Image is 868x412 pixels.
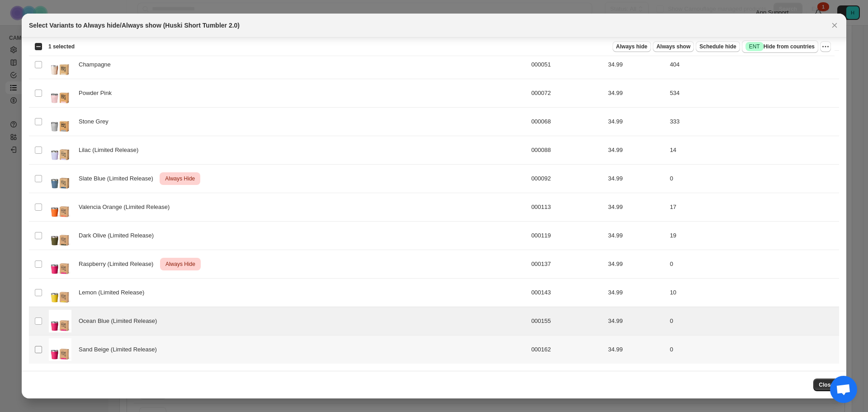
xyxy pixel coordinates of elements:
td: 333 [667,108,839,136]
span: Hide from countries [745,42,815,51]
span: Dark Olive (Limited Release) [79,231,159,240]
td: 0 [667,165,839,193]
td: 34.99 [605,279,667,307]
span: Schedule hide [699,43,736,50]
td: 000143 [528,279,605,307]
td: 34.99 [605,307,667,336]
button: Close [828,19,841,32]
img: Short_Tumbler_2.0_-_Raspberry.jpg [49,310,71,332]
td: 0 [667,307,839,336]
td: 0 [667,250,839,279]
span: Close [819,381,834,388]
td: 534 [667,79,839,108]
img: huski_products_short-tumbler-2.0_champagne.jpg [49,53,71,76]
td: 000155 [528,307,605,336]
span: Always show [656,43,690,50]
td: 404 [667,51,839,79]
td: 000092 [528,165,605,193]
img: Short_Tumbler_2.0_-_Raspberry.jpg [49,253,71,275]
td: 10 [667,279,839,307]
span: Sand Beige (Limited Release) [79,345,162,354]
td: 34.99 [605,250,667,279]
td: 34.99 [605,51,667,79]
h2: Select Variants to Always hide/Always show (Huski Short Tumbler 2.0) [29,21,240,30]
span: Always Hide [164,259,197,270]
td: 19 [667,222,839,250]
img: Orange_-_ST2.jpg [49,196,71,218]
button: Always show [653,41,694,52]
td: 34.99 [605,165,667,193]
img: Short_Tumbler_2.0_-_Raspberry.jpg [49,338,71,361]
td: 000068 [528,108,605,136]
span: Always Hide [163,173,197,184]
span: Champagne [79,60,116,69]
span: ENT [749,43,760,50]
td: 34.99 [605,222,667,250]
span: Always hide [616,43,647,50]
td: 34.99 [605,79,667,108]
span: Slate Blue (Limited Release) [79,174,158,183]
td: 34.99 [605,108,667,136]
td: 000137 [528,250,605,279]
td: 34.99 [605,136,667,165]
img: ST2.jpg [49,224,71,247]
span: Valencia Orange (Limited Release) [79,203,175,212]
td: 000113 [528,193,605,222]
img: ST2.png [49,167,71,190]
span: Powder Pink [79,89,117,98]
img: shorttumbler_pink.jpg [49,82,71,104]
button: Close [813,379,839,391]
span: Lilac (Limited Release) [79,146,143,155]
td: 34.99 [605,336,667,364]
img: Short_Tumbler_2.0_-_Lemon.jpg [49,281,71,304]
button: Always hide [613,41,651,52]
td: 0 [667,336,839,364]
button: Schedule hide [696,41,740,52]
span: Stone Grey [79,117,113,126]
td: 000088 [528,136,605,165]
td: 000119 [528,222,605,250]
button: SuccessENTHide from countries [742,40,818,53]
span: Raspberry (Limited Release) [79,260,158,269]
button: More actions [820,41,831,52]
img: shorttumbler_grey_1.jpg [49,110,71,133]
img: Lilac-ST2.jpg [49,139,71,161]
a: Open chat [830,376,857,403]
td: 17 [667,193,839,222]
span: Ocean Blue (Limited Release) [79,317,162,326]
td: 34.99 [605,193,667,222]
td: 000072 [528,79,605,108]
td: 000162 [528,336,605,364]
span: 1 selected [48,43,75,50]
td: 000051 [528,51,605,79]
span: Lemon (Limited Release) [79,288,149,297]
td: 14 [667,136,839,165]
